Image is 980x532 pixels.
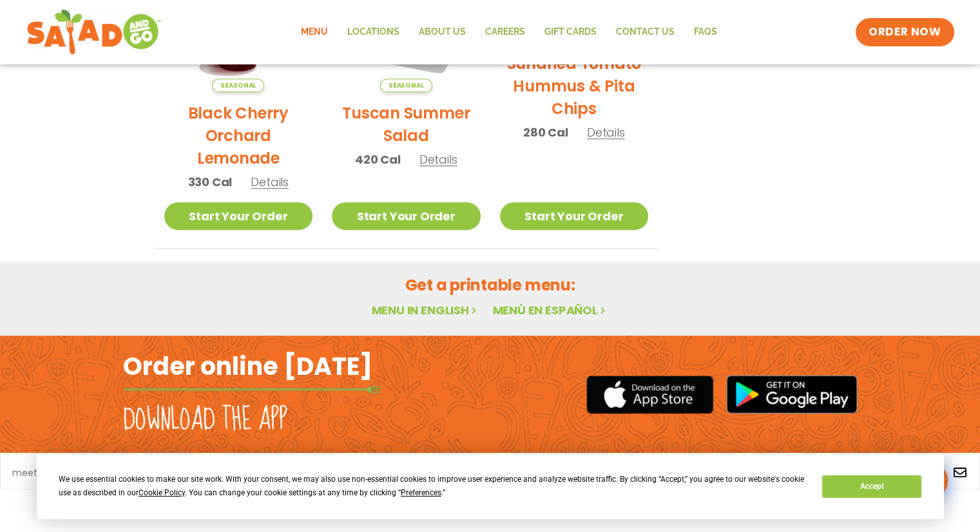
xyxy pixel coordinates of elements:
a: Menu in English [371,302,479,318]
a: Locations [338,17,409,47]
a: Contact Us [606,17,684,47]
a: About Us [409,17,476,47]
span: 280 Cal [523,124,568,141]
a: Start Your Order [500,202,649,230]
a: Start Your Order [332,202,481,230]
a: FAQs [684,17,727,47]
h2: Download the app [123,402,287,438]
img: fork [123,386,381,393]
span: ORDER NOW [869,24,941,40]
span: Details [587,124,625,140]
span: Details [251,174,289,190]
a: Menu [291,17,338,47]
a: Menú en español [492,302,608,318]
img: google_play [726,375,858,413]
h2: Tuscan Summer Salad [332,102,481,147]
span: Details [419,151,457,167]
nav: Menu [291,17,727,47]
span: Cookie Policy [139,488,185,497]
a: Start Your Order [164,202,313,230]
span: Preferences [401,488,441,497]
img: appstore [586,374,713,415]
div: Cookie Consent Prompt [37,453,944,519]
h2: Sundried Tomato Hummus & Pita Chips [500,52,649,120]
span: Seasonal [212,79,264,92]
span: 330 Cal [188,173,233,191]
a: GIFT CARDS [535,17,606,47]
img: new-SAG-logo-768×292 [26,6,162,58]
h2: Get a printable menu: [155,274,826,296]
h2: Black Cherry Orchard Lemonade [164,102,313,169]
button: Accept [822,475,921,498]
a: ORDER NOW [856,18,954,46]
h2: Order online [DATE] [123,350,372,382]
span: Seasonal [380,79,432,92]
span: 420 Cal [355,151,401,168]
div: We use essential cookies to make our site work. With your consent, we may also use non-essential ... [59,473,807,500]
a: Careers [476,17,535,47]
a: meet chef [PERSON_NAME] [12,468,135,477]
